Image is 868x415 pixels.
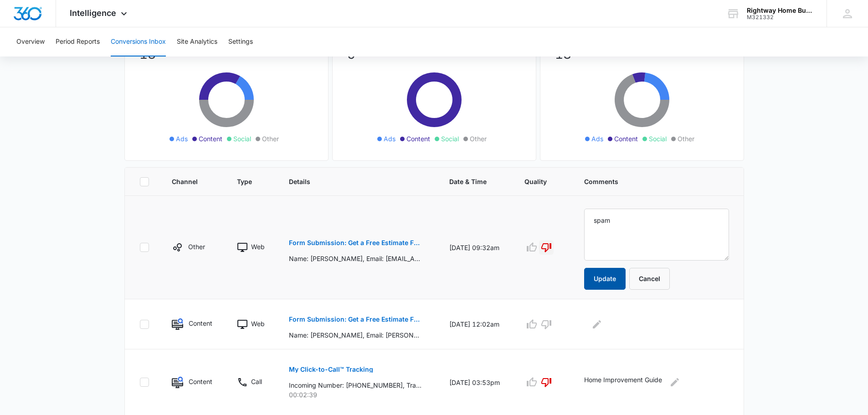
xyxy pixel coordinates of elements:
span: Details [289,177,414,186]
span: Date & Time [449,177,489,186]
span: Other [470,134,487,143]
button: Site Analytics [177,27,217,56]
button: Conversions Inbox [111,27,166,56]
td: [DATE] 09:32am [438,196,514,299]
p: Name: [PERSON_NAME], Email: [PERSON_NAME][EMAIL_ADDRESS][DOMAIN_NAME], Phone: [PHONE_NUMBER], Zip... [289,330,421,340]
span: Content [406,134,430,143]
button: Overview [16,27,45,56]
span: Ads [591,134,603,143]
p: Form Submission: Get a Free Estimate Form - NEW [DATE] [289,240,421,246]
span: Comments [584,177,716,186]
p: Other [188,242,205,251]
button: Update [584,268,626,290]
button: Edit Comments [668,375,682,389]
span: Content [199,134,222,143]
button: Cancel [629,268,670,290]
span: Social [649,134,667,143]
button: Period Reports [56,27,100,56]
button: Form Submission: Get a Free Estimate Form - NEW [DATE] [289,308,421,330]
button: My Click-to-Call™ Tracking [289,359,373,380]
button: Settings [228,27,253,56]
button: Edit Comments [590,317,604,332]
p: Incoming Number: [PHONE_NUMBER], Tracking Number: [PHONE_NUMBER], Ring To: [PHONE_NUMBER], Caller... [289,380,421,390]
span: Intelligence [70,8,116,18]
span: Type [237,177,254,186]
span: Other [262,134,279,143]
td: [DATE] 12:02am [438,299,514,349]
button: Form Submission: Get a Free Estimate Form - NEW [DATE] [289,232,421,254]
span: Other [678,134,694,143]
p: Web [251,242,265,251]
span: Content [614,134,638,143]
p: Name: [PERSON_NAME], Email: [EMAIL_ADDRESS][DOMAIN_NAME], Phone: [PHONE_NUMBER], Zip Code: 20020,... [289,254,421,263]
div: account id [747,14,813,20]
span: Social [441,134,459,143]
p: 00:02:39 [289,390,427,400]
p: My Click-to-Call™ Tracking [289,366,373,373]
span: Channel [172,177,201,186]
span: Social [233,134,251,143]
p: Web [251,319,265,328]
p: Content [189,318,212,328]
p: Form Submission: Get a Free Estimate Form - NEW [DATE] [289,316,421,323]
div: account name [747,7,813,14]
p: Content [189,377,212,386]
span: Ads [176,134,188,143]
span: Quality [524,177,549,186]
span: Ads [384,134,395,143]
p: Call [251,377,262,386]
p: Home Improvement Guide [584,375,662,389]
textarea: spam [584,209,729,261]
